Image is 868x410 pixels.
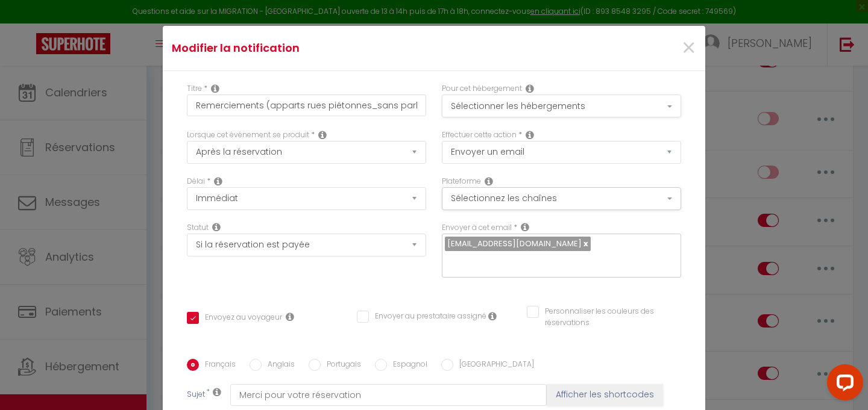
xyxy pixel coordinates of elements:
label: Envoyer à cet email [442,222,512,234]
i: Subject [213,387,221,397]
label: Délai [187,176,205,187]
i: Action Time [214,176,222,186]
i: Recipient [521,222,529,232]
label: Plateforme [442,176,481,187]
i: Booking status [212,222,221,232]
i: Action Channel [485,176,493,186]
i: Title [211,84,219,93]
i: This Rental [526,84,534,93]
button: Sélectionner les hébergements [442,95,681,117]
label: Français [199,359,236,372]
label: Sujet [187,389,205,402]
button: Sélectionnez les chaînes [442,187,681,210]
label: Pour cet hébergement [442,83,522,95]
i: Event Occur [318,130,327,140]
label: [GEOGRAPHIC_DATA] [453,359,534,372]
iframe: LiveChat chat widget [817,359,868,410]
label: Lorsque cet événement se produit [187,129,309,141]
label: Titre [187,83,202,95]
label: Anglais [262,359,295,372]
label: Portugais [321,359,361,372]
label: Statut [187,222,209,234]
button: Afficher les shortcodes [547,384,663,406]
i: Action Type [526,130,534,140]
h4: Modifier la notification [172,40,516,57]
i: Envoyer au voyageur [286,312,294,321]
label: Effectuer cette action [442,129,517,141]
span: [EMAIL_ADDRESS][DOMAIN_NAME] [447,238,582,249]
span: × [681,30,696,66]
i: Envoyer au prestataire si il est assigné [488,311,497,321]
label: Espagnol [387,359,427,372]
button: Close [681,36,696,61]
